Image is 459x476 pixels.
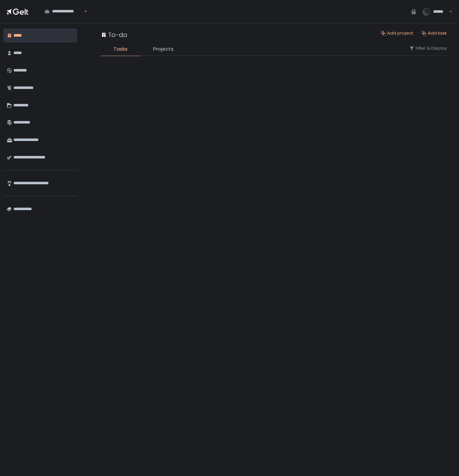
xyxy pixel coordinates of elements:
input: Search for option [45,14,83,21]
button: Add task [421,30,447,36]
div: Search for option [40,5,87,18]
div: To-do [101,30,127,39]
span: Tasks [113,45,128,53]
span: Projects [153,45,174,53]
button: Add project [380,30,413,36]
button: Filter & Display [409,45,447,51]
